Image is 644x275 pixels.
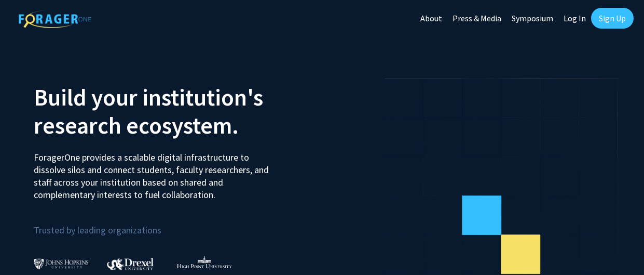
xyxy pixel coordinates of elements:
h2: Build your institution's research ecosystem. [34,83,314,139]
img: High Point University [177,256,232,268]
img: Drexel University [107,258,154,270]
img: ForagerOne Logo [19,10,91,28]
p: ForagerOne provides a scalable digital infrastructure to dissolve silos and connect students, fac... [34,143,281,201]
a: Sign Up [591,8,634,29]
p: Trusted by leading organizations [34,209,314,238]
img: Johns Hopkins University [34,258,89,269]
